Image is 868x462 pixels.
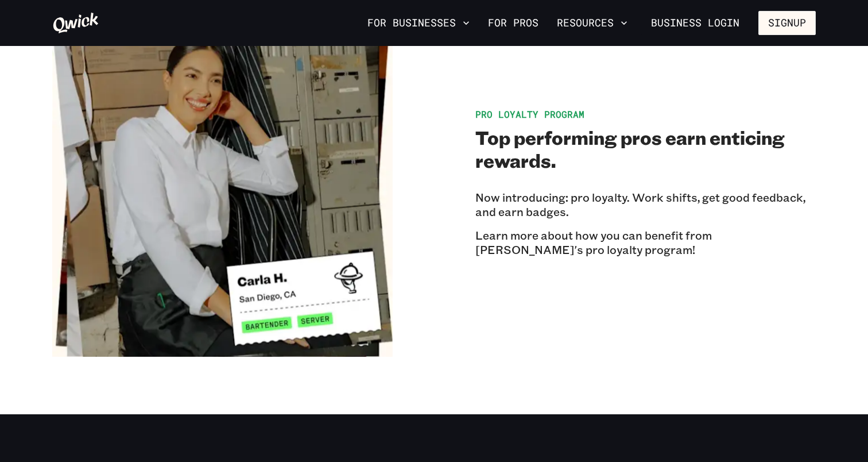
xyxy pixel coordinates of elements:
[552,13,632,33] button: Resources
[475,108,584,120] span: Pro Loyalty Program
[758,11,816,35] button: Signup
[483,13,543,33] a: For Pros
[641,11,749,35] a: Business Login
[475,228,816,257] p: Learn more about how you can benefit from [PERSON_NAME]'s pro loyalty program!
[363,13,474,33] button: For Businesses
[475,126,816,172] h2: Top performing pros earn enticing rewards.
[52,16,393,357] img: pro loyalty benefits
[475,190,816,219] p: Now introducing: pro loyalty. Work shifts, get good feedback, and earn badges.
